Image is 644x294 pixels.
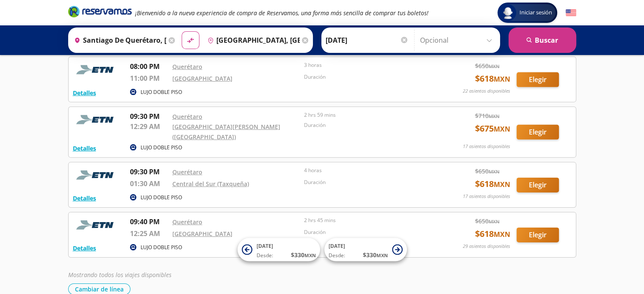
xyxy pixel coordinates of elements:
[130,217,168,227] p: 09:40 PM
[141,244,182,251] p: LUJO DOBLE PISO
[130,167,168,177] p: 09:30 PM
[463,143,510,150] p: 17 asientos disponibles
[489,218,500,225] small: MXN
[304,217,432,224] p: 2 hrs 45 mins
[130,73,168,83] p: 11:00 PM
[130,121,168,132] p: 12:29 AM
[475,217,500,225] span: $ 650
[73,88,96,97] button: Detalles
[68,5,132,18] i: Brand Logo
[475,72,510,85] span: $ 618
[489,63,500,69] small: MXN
[329,252,345,259] span: Desde:
[517,228,559,242] button: Elegir
[141,144,182,151] p: LUJO DOBLE PISO
[494,180,510,189] small: MXN
[71,30,166,51] input: Buscar Origen
[172,218,202,226] a: Querétaro
[304,61,432,69] p: 3 horas
[141,88,182,96] p: LUJO DOBLE PISO
[68,271,171,279] em: Mostrando todos los viajes disponibles
[376,252,388,258] small: MXN
[304,179,432,186] p: Duración
[257,252,273,259] span: Desde:
[509,27,576,53] button: Buscar
[475,61,500,70] span: $ 650
[73,144,96,153] button: Detalles
[475,178,510,190] span: $ 618
[463,193,510,200] p: 17 asientos disponibles
[326,30,409,51] input: Elegir Fecha
[517,125,559,140] button: Elegir
[463,243,510,250] p: 29 asientos disponibles
[172,230,232,238] a: [GEOGRAPHIC_DATA]
[130,179,168,189] p: 01:30 AM
[130,61,168,71] p: 08:00 PM
[172,63,202,71] a: Querétaro
[172,180,249,188] a: Central del Sur (Taxqueña)
[363,250,388,259] span: $ 330
[73,167,119,184] img: RESERVAMOS
[73,244,96,253] button: Detalles
[130,111,168,121] p: 09:30 PM
[141,194,182,201] p: LUJO DOBLE PISO
[304,73,432,81] p: Duración
[517,72,559,87] button: Elegir
[304,121,432,129] p: Duración
[494,74,510,84] small: MXN
[329,242,345,250] span: [DATE]
[517,178,559,192] button: Elegir
[494,124,510,134] small: MXN
[475,122,510,135] span: $ 675
[304,167,432,174] p: 4 horas
[324,238,407,261] button: [DATE]Desde:$330MXN
[172,113,202,121] a: Querétaro
[135,9,428,17] em: ¡Bienvenido a la nueva experiencia de compra de Reservamos, una forma más sencilla de comprar tus...
[73,111,119,128] img: RESERVAMOS
[172,123,280,141] a: [GEOGRAPHIC_DATA][PERSON_NAME] ([GEOGRAPHIC_DATA])
[489,113,500,119] small: MXN
[516,8,556,17] span: Iniciar sesión
[420,30,496,51] input: Opcional
[204,30,300,51] input: Buscar Destino
[475,167,500,176] span: $ 650
[73,217,119,234] img: RESERVAMOS
[172,74,232,82] a: [GEOGRAPHIC_DATA]
[475,228,510,240] span: $ 618
[463,88,510,95] p: 22 asientos disponibles
[257,242,273,250] span: [DATE]
[73,61,119,78] img: RESERVAMOS
[489,168,500,175] small: MXN
[566,8,576,18] button: English
[304,228,432,236] p: Duración
[291,250,316,259] span: $ 330
[172,168,202,176] a: Querétaro
[238,238,320,261] button: [DATE]Desde:$330MXN
[494,230,510,239] small: MXN
[73,194,96,203] button: Detalles
[68,5,132,20] a: Brand Logo
[304,252,316,258] small: MXN
[304,111,432,119] p: 2 hrs 59 mins
[475,111,500,120] span: $ 710
[130,228,168,239] p: 12:25 AM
